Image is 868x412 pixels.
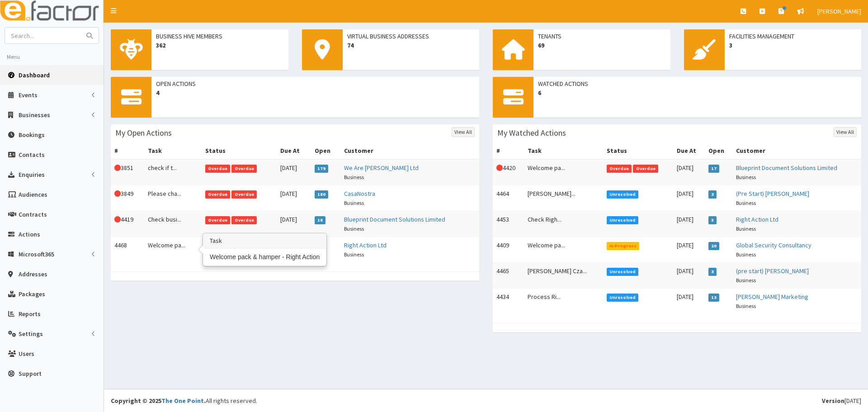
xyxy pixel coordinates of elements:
td: [PERSON_NAME] Cza... [524,263,603,289]
td: [DATE] [673,159,705,185]
span: Audiences [19,190,47,199]
i: This Action is overdue! [496,165,503,171]
span: Addresses [19,270,47,278]
th: # [493,142,524,159]
td: check if t... [144,159,202,185]
td: [DATE] [673,289,705,314]
span: 13 [708,294,720,302]
small: Business [344,199,364,206]
td: 4434 [493,289,524,314]
span: 20 [708,242,720,250]
a: Blueprint Document Solutions Limited [344,215,445,223]
span: In Progress [607,242,640,250]
th: Due At [673,142,705,159]
span: Virtual Business Addresses [347,32,475,41]
span: 5 [708,216,717,224]
td: Welcome pa... [524,159,603,185]
td: 4464 [493,185,524,211]
span: 17 [708,165,720,173]
td: Please cha... [144,185,202,211]
td: 3849 [111,185,144,211]
th: Customer [340,142,479,159]
span: Microsoft365 [19,250,54,258]
small: Business [344,251,364,258]
span: Events [19,91,38,99]
span: Support [19,369,42,378]
span: Unresolved [607,190,639,199]
b: Version [822,397,844,405]
td: Check busi... [144,211,202,237]
span: Settings [19,330,43,338]
span: 3 [708,268,717,276]
td: [DATE] [277,211,311,237]
div: [DATE] [822,396,861,405]
span: Packages [19,290,45,298]
td: 4420 [493,159,524,185]
small: Business [736,251,756,258]
td: Welcome pa... [524,237,603,263]
td: [DATE] [277,159,311,185]
td: 3851 [111,159,144,185]
small: Business [736,225,756,232]
span: 18 [315,216,326,224]
a: (pre start) [PERSON_NAME] [736,267,809,275]
td: [PERSON_NAME]... [524,185,603,211]
td: [DATE] [673,237,705,263]
span: Overdue [205,190,231,199]
th: Open [705,142,732,159]
span: Unresolved [607,294,639,302]
span: Contacts [19,151,45,159]
td: [DATE] [673,263,705,289]
a: We Are [PERSON_NAME] Ltd [344,164,419,172]
i: This Action is overdue! [114,216,121,223]
th: Customer [732,142,862,159]
span: Contracts [19,210,47,218]
a: The One Point [161,397,204,405]
span: Overdue [607,165,632,173]
td: Process Ri... [524,289,603,314]
span: Overdue [205,216,231,224]
span: 362 [156,41,284,50]
td: 4468 [111,237,144,263]
small: Business [344,225,364,232]
span: Reports [19,310,41,318]
span: Overdue [231,216,257,224]
span: Enquiries [19,170,45,179]
span: Business Hive Members [156,32,284,41]
span: Watched Actions [538,79,857,88]
th: Due At [277,142,311,159]
th: Status [202,142,277,159]
small: Business [736,174,756,180]
small: Business [736,199,756,206]
span: Overdue [231,165,257,173]
small: Business [736,303,756,309]
strong: Copyright © 2025 . [111,397,206,405]
input: Search... [5,28,81,43]
span: Overdue [205,165,231,173]
span: Overdue [231,190,257,199]
span: 3 [708,190,717,199]
span: Bookings [19,131,45,139]
a: View All [834,127,857,137]
span: Overdue [633,165,658,173]
h3: Task [203,234,326,248]
span: 180 [315,190,329,199]
a: Right Action Ltd [736,215,778,223]
span: 69 [538,41,666,50]
th: Task [144,142,202,159]
span: Users [19,350,34,358]
span: Unresolved [607,268,639,276]
td: [DATE] [673,211,705,237]
span: Businesses [19,111,50,119]
td: [DATE] [277,185,311,211]
h3: My Watched Actions [497,129,566,137]
a: CasaNostra [344,189,375,198]
h3: My Open Actions [115,129,172,137]
span: 3 [729,41,857,50]
td: Welcome pa... [144,237,202,263]
td: 4409 [493,237,524,263]
a: Blueprint Document Solutions Limited [736,164,837,172]
footer: All rights reserved. [104,389,868,412]
span: [PERSON_NAME] [817,7,861,15]
span: 74 [347,41,475,50]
